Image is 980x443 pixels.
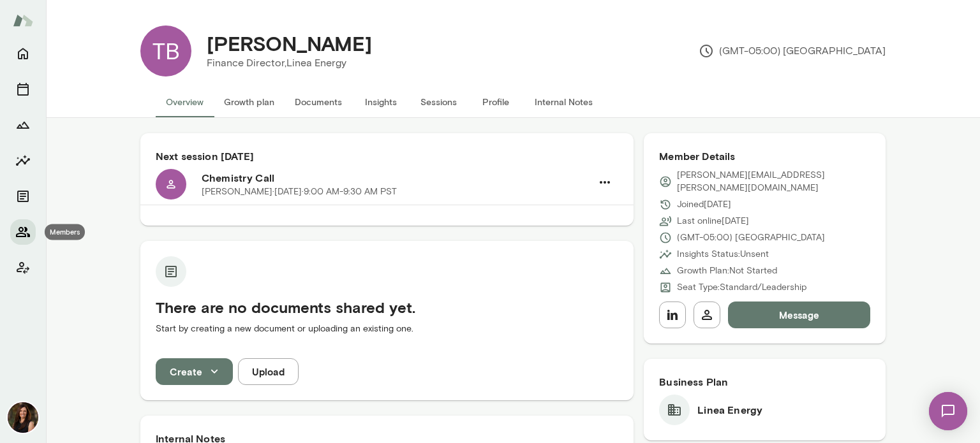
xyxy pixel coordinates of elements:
h5: There are no documents shared yet. [156,297,618,317]
button: Documents [10,184,36,209]
h4: [PERSON_NAME] [207,31,372,55]
p: Start by creating a new document or uploading an existing one. [156,323,618,335]
p: Seat Type: Standard/Leadership [677,281,806,294]
button: Client app [10,255,36,280]
button: Insights [10,148,36,173]
button: Documents [285,87,352,117]
h6: Chemistry Call [202,170,591,185]
p: Joined [DATE] [677,198,731,211]
img: Mento [13,8,33,33]
button: Upload [238,358,299,385]
p: (GMT-05:00) [GEOGRAPHIC_DATA] [677,231,825,244]
button: Profile [467,87,524,117]
p: Growth Plan: Not Started [677,265,777,277]
button: Overview [156,87,214,117]
button: Growth Plan [10,112,36,138]
button: Sessions [10,76,36,102]
p: Last online [DATE] [677,215,749,228]
p: Insights Status: Unsent [677,248,769,261]
button: Growth plan [214,87,285,117]
h6: Business Plan [659,374,870,389]
p: Finance Director, Linea Energy [207,55,372,71]
h6: Member Details [659,149,870,164]
div: TB [140,25,191,76]
button: Create [156,358,233,385]
button: Message [728,301,870,328]
button: Members [10,219,36,245]
p: (GMT-05:00) [GEOGRAPHIC_DATA] [699,43,886,59]
div: Members [45,224,85,240]
button: Insights [352,87,410,117]
button: Sessions [410,87,467,117]
p: [PERSON_NAME] · [DATE] · 9:00 AM-9:30 AM PST [202,185,397,198]
button: Home [10,41,36,66]
h6: Next session [DATE] [156,149,618,164]
button: Internal Notes [524,87,603,117]
h6: Linea Energy [697,402,762,418]
p: [PERSON_NAME][EMAIL_ADDRESS][PERSON_NAME][DOMAIN_NAME] [677,169,870,194]
img: Carrie Atkin [8,402,38,433]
